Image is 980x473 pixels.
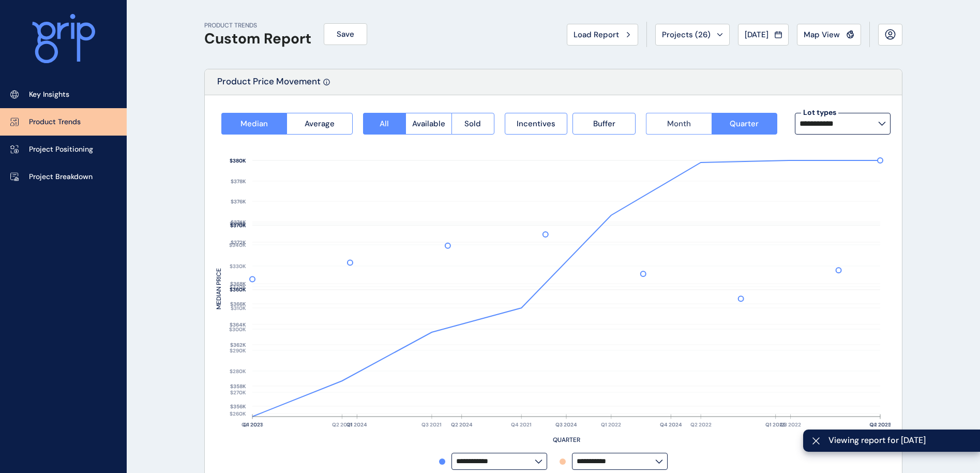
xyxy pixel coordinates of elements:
span: Available [412,119,445,129]
span: [DATE] [745,29,768,40]
button: Quarter [712,113,777,135]
text: $290K [230,347,246,354]
text: $376K [231,198,246,205]
text: $340K [229,242,246,248]
p: Product Trends [29,117,81,127]
span: Month [667,119,691,129]
text: $370K [230,222,246,229]
text: Q2 2021 [332,421,352,428]
text: $358K [230,383,246,390]
span: Average [305,119,335,129]
text: $330K [230,263,246,270]
text: Q3 2021 [421,421,442,428]
text: $364K [230,321,246,328]
text: $300K [229,326,246,333]
button: Map View [797,24,861,46]
text: Q1 2022 [601,421,621,428]
text: $260K [230,410,246,417]
text: Q1 2021 [243,421,262,428]
text: $374K [231,219,246,226]
button: Load Report [567,24,638,46]
text: $360K [230,286,246,293]
button: Median [221,113,287,135]
p: Product Price Movement [217,76,321,95]
text: MEDIAN PRICE [215,268,223,309]
text: $366K [230,301,246,307]
span: Buffer [593,119,615,129]
text: $310K [231,305,246,312]
text: Q1 2025 [765,421,786,428]
text: $368K [230,280,246,287]
text: Q4 2021 [511,421,532,428]
text: Q3 2024 [555,421,577,428]
span: Map View [804,29,840,40]
button: Month [646,113,711,135]
text: QUARTER [553,436,580,444]
span: Load Report [574,29,619,40]
span: Median [240,119,268,129]
text: $380K [230,157,246,164]
span: Incentives [517,119,555,129]
span: All [380,119,389,129]
text: Q1 2024 [346,421,367,428]
text: Q2 2022 [690,421,712,428]
span: Sold [464,119,481,129]
button: All [363,113,405,135]
text: Q2 2024 [451,421,473,428]
p: Project Breakdown [29,172,93,182]
text: $362K [230,342,246,348]
span: Save [337,29,354,39]
p: PRODUCT TRENDS [204,21,311,30]
text: $270K [230,389,246,396]
span: Projects ( 26 ) [662,29,711,40]
text: $320K [230,284,246,290]
text: Q4 2022 [869,421,891,428]
text: Q4 2023 [242,421,263,428]
button: [DATE] [738,24,789,46]
button: Incentives [505,113,568,135]
text: $356K [230,403,246,410]
button: Average [287,113,352,135]
text: $350K [230,220,246,227]
text: Q3 2022 [780,421,801,428]
span: Viewing report for [DATE] [828,435,972,446]
span: Quarter [730,119,759,129]
button: Available [405,113,451,135]
text: Q4 2024 [660,421,682,428]
button: Projects (26) [655,24,730,46]
text: $378K [231,178,246,185]
button: Sold [451,113,494,135]
button: Save [324,23,367,45]
p: Key Insights [29,90,69,100]
p: Project Positioning [29,144,93,155]
label: Lot types [801,108,838,118]
text: $280K [230,368,246,375]
button: Buffer [572,113,636,135]
h1: Custom Report [204,30,311,48]
text: $372K [231,239,246,246]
